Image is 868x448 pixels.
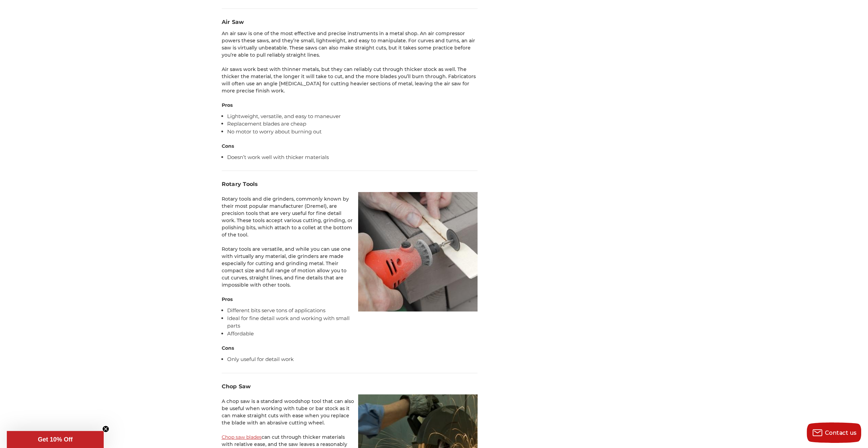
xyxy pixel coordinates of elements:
[222,434,262,440] a: Chop saw blades
[222,180,477,188] h3: Rotary Tools
[222,102,477,109] h4: Pros
[227,128,477,136] li: No motor to worry about burning out
[222,398,477,427] p: A chop saw is a standard woodshop tool that can also be useful when working with tube or bar stoc...
[227,356,477,363] li: Only useful for detail work
[222,30,477,59] p: An air saw is one of the most effective and precise instruments in a metal shop. An air compresso...
[222,296,477,303] h4: Pros
[222,66,477,95] p: Air saws work best with thinner metals, but they can reliably cut through thicker stock as well. ...
[227,120,477,128] li: Replacement blades are cheap
[222,345,477,352] h4: Cons
[227,113,477,120] li: Lightweight, versatile, and easy to maneuver
[7,431,104,448] div: Get 10% OffClose teaser
[222,196,477,239] p: Rotary tools and die grinders, commonly known by their most popular manufacturer (Dremel), are pr...
[227,315,477,330] li: Ideal for fine detail work and working with small parts
[222,143,477,150] h4: Cons
[227,154,477,161] li: Doesn’t work well with thicker materials
[222,246,477,289] p: Rotary tools are versatile, and while you can use one with virtually any material, die grinders a...
[825,430,857,436] span: Contact us
[222,382,477,391] h3: Chop Saw
[227,330,477,338] li: Affordable
[358,192,477,312] img: Rotary tool aka Dremel for cutting
[222,18,477,26] h3: Air Saw
[102,425,109,432] button: Close teaser
[227,307,477,315] li: Different bits serve tons of applications
[38,436,73,443] span: Get 10% Off
[807,422,861,443] button: Contact us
